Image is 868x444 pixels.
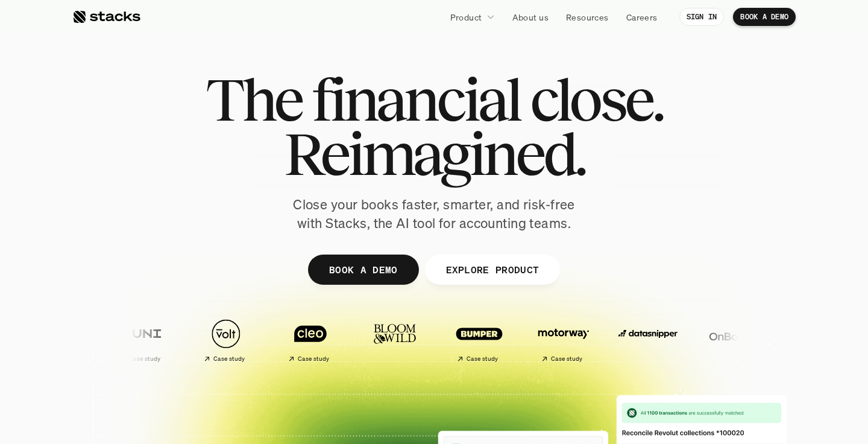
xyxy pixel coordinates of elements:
span: Reimagined. [284,127,585,181]
span: The [206,72,301,127]
span: close. [530,72,662,127]
p: Close your books faster, smarter, and risk-free with Stacks, the AI tool for accounting teams. [283,195,585,233]
p: BOOK A DEMO [740,13,788,21]
a: Resources [559,6,616,28]
h2: Case study [213,355,245,363]
p: EXPLORE PRODUCT [445,261,539,278]
p: Resources [566,11,609,24]
p: Product [450,11,482,24]
a: Case study [271,312,350,367]
p: SIGN IN [687,13,717,21]
h2: Case study [467,355,498,363]
a: Case study [524,312,603,367]
p: Careers [626,11,658,24]
h2: Case study [298,355,330,363]
p: BOOK A DEMO [329,261,398,278]
a: EXPLORE PRODUCT [424,255,560,285]
a: Careers [619,6,665,28]
a: Case study [187,312,265,367]
p: About us [512,11,549,24]
span: financial [312,72,520,127]
a: Case study [102,312,181,367]
a: About us [505,6,556,28]
a: BOOK A DEMO [308,255,419,285]
h2: Case study [129,355,161,363]
a: BOOK A DEMO [733,8,796,26]
h2: Case study [551,355,583,363]
a: Case study [440,312,518,367]
a: SIGN IN [679,8,725,26]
